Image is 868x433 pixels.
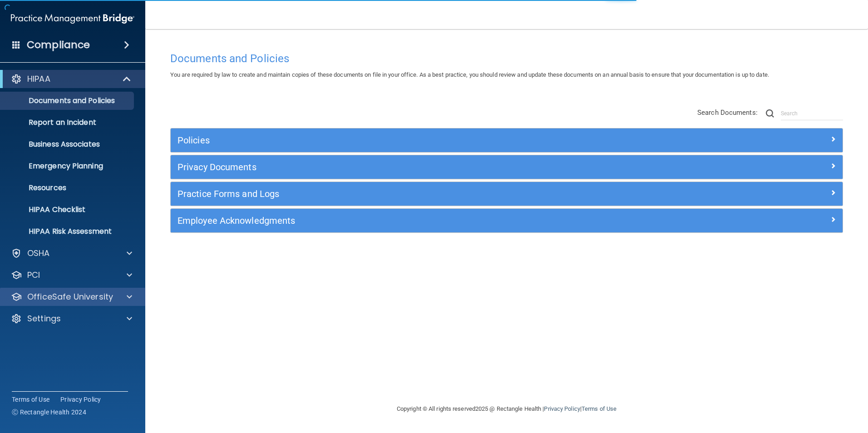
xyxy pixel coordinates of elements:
a: Privacy Policy [60,395,101,404]
p: HIPAA Checklist [6,205,130,214]
p: HIPAA [27,74,50,84]
p: Emergency Planning [6,162,130,171]
h5: Privacy Documents [178,162,668,172]
a: OSHA [11,248,132,259]
div: Copyright © All rights reserved 2025 @ Rectangle Health | | [341,394,672,423]
p: Resources [6,183,130,192]
h4: Compliance [27,39,90,51]
a: HIPAA [11,74,132,84]
img: PMB logo [11,10,134,28]
a: Terms of Use [582,405,616,412]
a: Terms of Use [12,395,49,404]
a: Settings [11,313,132,324]
p: Report an Incident [6,118,130,127]
a: Policies [178,133,836,148]
input: Search [781,107,843,120]
p: OSHA [27,248,50,259]
p: Settings [27,313,61,324]
span: You are required by law to create and maintain copies of these documents on file in your office. ... [170,71,769,78]
p: PCI [27,270,40,280]
a: Practice Forms and Logs [178,187,836,201]
p: HIPAA Risk Assessment [6,227,130,236]
a: Employee Acknowledgments [178,213,836,228]
p: Business Associates [6,140,130,149]
a: OfficeSafe University [11,291,132,302]
span: Search Documents: [697,108,758,117]
a: PCI [11,270,132,280]
p: OfficeSafe University [27,291,113,302]
a: Privacy Documents [178,160,836,174]
span: Ⓒ Rectangle Health 2024 [12,408,86,417]
h5: Policies [178,135,668,145]
a: Privacy Policy [544,405,580,412]
h5: Employee Acknowledgments [178,216,668,226]
img: ic-search.3b580494.png [766,109,774,118]
h4: Documents and Policies [170,53,843,64]
h5: Practice Forms and Logs [178,189,668,199]
p: Documents and Policies [6,96,130,105]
